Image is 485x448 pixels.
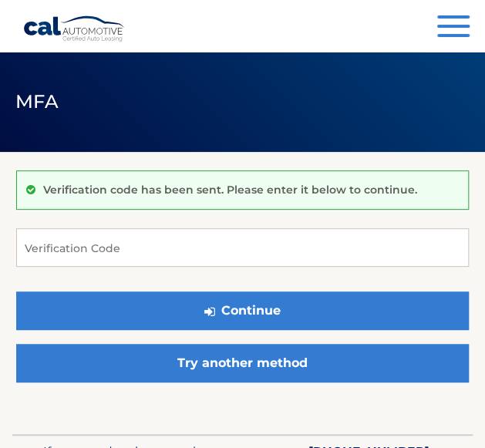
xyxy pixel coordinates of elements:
p: Verification code has been sent. Please enter it below to continue. [43,183,417,197]
a: Cal Automotive [23,15,126,42]
a: Try another method [16,344,469,382]
button: Continue [16,291,469,330]
button: Menu [437,15,470,41]
span: MFA [15,90,59,113]
input: Verification Code [16,228,469,267]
